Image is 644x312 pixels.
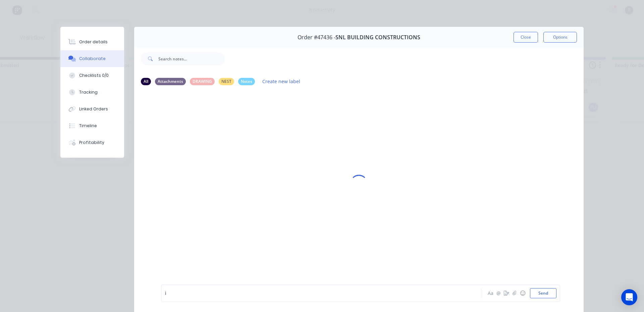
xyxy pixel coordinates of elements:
[79,89,98,95] div: Tracking
[621,289,637,305] div: Open Intercom Messenger
[486,289,494,297] button: Aa
[79,72,109,79] div: Checklists 0/0
[514,32,538,43] button: Close
[60,117,124,134] button: Timeline
[60,134,124,151] button: Profitability
[165,290,166,297] span: i
[79,123,97,129] div: Timeline
[530,288,556,298] button: Send
[60,101,124,117] button: Linked Orders
[494,289,502,297] button: @
[79,106,108,112] div: Linked Orders
[335,34,420,41] span: SNL BUILDING CONSTRUCTIONS
[60,34,124,50] button: Order details
[298,34,335,41] span: Order #47436 -
[60,67,124,84] button: Checklists 0/0
[79,39,108,45] div: Order details
[79,140,104,146] div: Profitability
[60,84,124,101] button: Tracking
[543,32,577,43] button: Options
[60,50,124,67] button: Collaborate
[79,56,106,62] div: Collaborate
[519,289,527,297] button: ☺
